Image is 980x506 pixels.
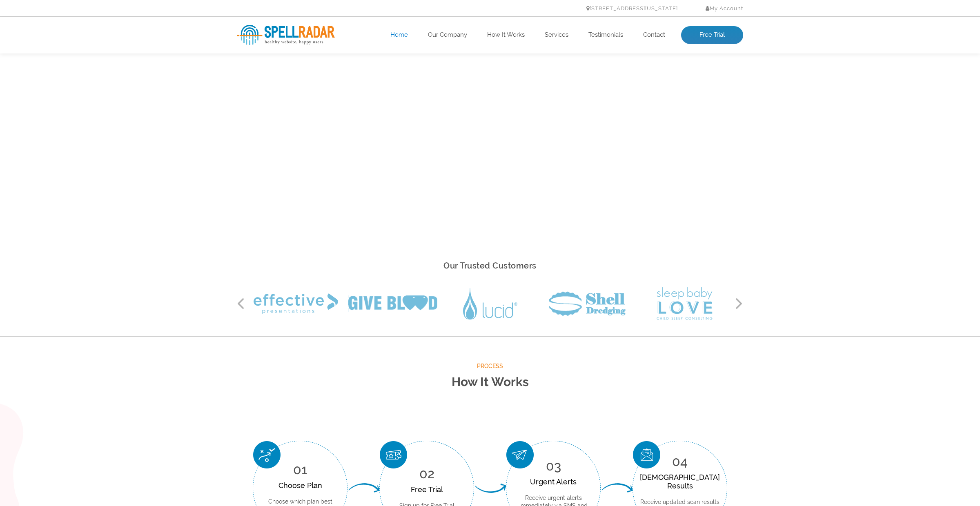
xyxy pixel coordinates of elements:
[419,466,434,481] span: 02
[399,485,454,494] div: Free Trial
[265,481,335,490] div: Choose Plan
[293,462,307,477] span: 01
[633,441,660,468] img: Scan Result
[657,287,713,320] img: Sleep Baby Love
[519,477,588,486] div: Urgent Alerts
[348,295,437,312] img: Give Blood
[237,361,743,371] span: Process
[253,441,281,468] img: Choose Plan
[549,291,626,316] img: Shell Dredging
[254,293,338,314] img: Effective
[672,454,688,469] span: 04
[237,259,743,273] h2: Our Trusted Customers
[463,288,517,320] img: Lucid
[237,371,743,393] h2: How It Works
[380,441,407,468] img: Free Trial
[237,297,245,310] button: Previous
[735,297,743,310] button: Next
[640,473,720,490] div: [DEMOGRAPHIC_DATA] Results
[506,441,534,468] img: Urgent Alerts
[546,458,561,473] span: 03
